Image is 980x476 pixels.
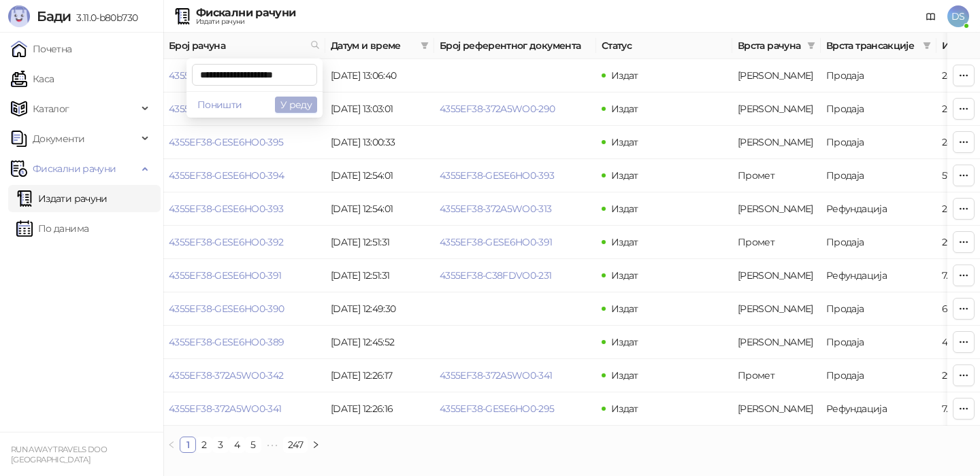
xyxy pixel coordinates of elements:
[611,303,638,315] span: Издат
[163,33,325,59] th: Број рачуна
[611,369,638,381] span: Издат
[308,437,324,453] button: right
[163,437,180,453] li: Претходна страна
[169,169,284,182] a: 4355EF38-GESE6HO0-394
[826,38,917,53] span: Врста трансакције
[11,445,107,464] small: RUN AWAY TRAVELS DOO [GEOGRAPHIC_DATA]
[421,41,429,50] span: filter
[169,269,282,282] a: 4355EF38-GESE6HO0-391
[163,326,325,359] td: 4355EF38-GESE6HO0-389
[163,359,325,392] td: 4355EF38-372A5WO0-342
[732,392,821,426] td: Аванс
[16,185,108,212] a: Издати рачуни
[611,403,638,415] span: Издат
[163,126,325,159] td: 4355EF38-GESE6HO0-395
[440,269,552,282] a: 4355EF38-C38FDVO0-231
[732,259,821,292] td: Аванс
[163,292,325,326] td: 4355EF38-GESE6HO0-390
[821,359,936,392] td: Продаја
[611,69,638,82] span: Издат
[821,192,936,226] td: Рефундација
[732,292,821,326] td: Аванс
[196,18,295,25] div: Издати рачуни
[440,103,555,115] a: 4355EF38-372A5WO0-290
[245,437,261,453] li: 5
[275,97,317,113] button: У реду
[196,7,295,18] div: Фискални рачуни
[163,192,325,226] td: 4355EF38-GESE6HO0-393
[180,437,196,453] li: 1
[821,259,936,292] td: Рефундација
[440,169,555,182] a: 4355EF38-GESE6HO0-393
[312,441,320,449] span: right
[180,437,195,452] a: 1
[325,59,434,92] td: [DATE] 13:06:40
[196,437,212,453] li: 2
[16,215,88,242] a: По данима
[440,403,555,415] a: 4355EF38-GESE6HO0-295
[732,159,821,192] td: Промет
[169,69,284,82] a: 4355EF38-GESE6HO0-397
[732,326,821,359] td: Аванс
[732,226,821,259] td: Промет
[325,359,434,392] td: [DATE] 12:26:17
[163,437,180,453] button: left
[163,392,325,426] td: 4355EF38-372A5WO0-341
[37,8,71,24] span: Бади
[732,33,821,59] th: Врста рачуна
[169,336,284,348] a: 4355EF38-GESE6HO0-389
[212,437,229,453] li: 3
[611,236,638,248] span: Издат
[169,103,284,115] a: 4355EF38-GESE6HO0-396
[821,326,936,359] td: Продаја
[807,41,815,50] span: filter
[169,303,284,315] a: 4355EF38-GESE6HO0-390
[169,403,282,415] a: 4355EF38-372A5WO0-341
[821,292,936,326] td: Продаја
[821,226,936,259] td: Продаја
[246,437,261,452] a: 5
[596,33,732,59] th: Статус
[197,437,212,452] a: 2
[229,437,245,453] li: 4
[821,126,936,159] td: Продаја
[325,226,434,259] td: [DATE] 12:51:31
[169,136,284,148] a: 4355EF38-GESE6HO0-395
[732,92,821,126] td: Аванс
[163,226,325,259] td: 4355EF38-GESE6HO0-392
[325,326,434,359] td: [DATE] 12:45:52
[732,126,821,159] td: Аванс
[821,59,936,92] td: Продаја
[821,33,936,59] th: Врста трансакције
[920,5,942,27] a: Документација
[331,38,415,53] span: Датум и време
[611,203,638,215] span: Издат
[213,437,228,452] a: 3
[325,192,434,226] td: [DATE] 12:54:01
[325,126,434,159] td: [DATE] 13:00:33
[11,35,72,63] a: Почетна
[611,269,638,282] span: Издат
[418,35,431,56] span: filter
[440,236,553,248] a: 4355EF38-GESE6HO0-391
[732,59,821,92] td: Аванс
[923,41,931,50] span: filter
[440,203,552,215] a: 4355EF38-372A5WO0-313
[325,92,434,126] td: [DATE] 13:03:01
[71,12,137,24] span: 3.11.0-b80b730
[611,336,638,348] span: Издат
[169,236,284,248] a: 4355EF38-GESE6HO0-392
[261,437,283,453] li: Следећих 5 Страна
[261,437,283,453] span: •••
[229,437,244,452] a: 4
[33,125,84,152] span: Документи
[821,159,936,192] td: Продаја
[163,159,325,192] td: 4355EF38-GESE6HO0-394
[11,65,54,92] a: Каса
[325,159,434,192] td: [DATE] 12:54:01
[8,5,30,27] img: Logo
[920,35,934,56] span: filter
[33,155,116,182] span: Фискални рачуни
[284,437,307,452] a: 247
[732,192,821,226] td: Аванс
